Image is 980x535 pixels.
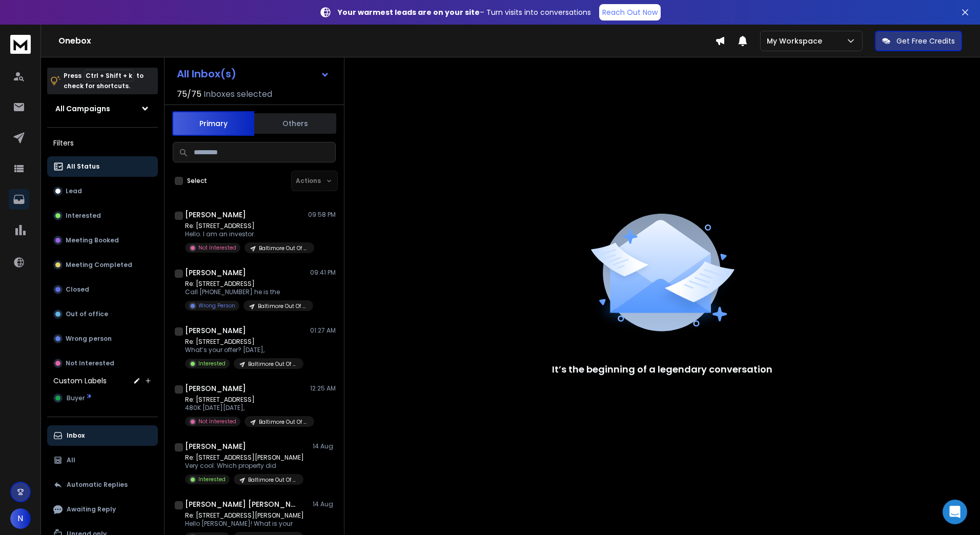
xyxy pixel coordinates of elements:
[767,36,826,46] p: My Workspace
[248,476,297,484] p: Baltimore Out Of State Home Owners
[896,36,955,46] p: Get Free Credits
[198,476,226,483] p: Interested
[47,230,158,251] button: Meeting Booked
[66,261,132,269] p: Meeting Completed
[185,404,308,412] p: 480K [DATE][DATE],
[552,362,772,377] p: It’s the beginning of a legendary conversation
[172,111,254,136] button: Primary
[84,70,134,81] span: Ctrl + Shift + k
[47,156,158,177] button: All Status
[313,442,336,450] p: 14 Aug
[185,280,308,288] p: Re: [STREET_ADDRESS]
[58,35,715,47] h1: Onebox
[47,304,158,324] button: Out of office
[943,500,967,524] div: Open Intercom Messenger
[875,31,962,51] button: Get Free Credits
[258,302,307,310] p: Baltimore Out Of State Home Owners
[66,187,82,195] p: Lead
[185,520,304,528] p: Hello [PERSON_NAME]! What is your
[67,162,99,171] p: All Status
[198,244,236,252] p: Not Interested
[310,269,336,277] p: 09:41 PM
[67,481,128,489] p: Automatic Replies
[185,338,303,346] p: Re: [STREET_ADDRESS]
[47,255,158,275] button: Meeting Completed
[67,505,116,513] p: Awaiting Reply
[53,376,107,386] h3: Custom Labels
[66,335,112,343] p: Wrong person
[203,88,272,100] h3: Inboxes selected
[310,326,336,335] p: 01:27 AM
[66,285,89,294] p: Closed
[66,236,119,244] p: Meeting Booked
[10,508,31,529] button: N
[169,64,338,84] button: All Inbox(s)
[198,360,226,367] p: Interested
[185,325,246,336] h1: [PERSON_NAME]
[67,431,85,440] p: Inbox
[185,454,304,462] p: Re: [STREET_ADDRESS][PERSON_NAME]
[338,7,480,17] strong: Your warmest leads are on your site
[254,112,336,135] button: Others
[185,462,304,470] p: Very cool. Which property did
[47,475,158,495] button: Automatic Replies
[185,288,308,296] p: Call [PHONE_NUMBER] he is the
[67,456,75,464] p: All
[47,279,158,300] button: Closed
[47,136,158,150] h3: Filters
[313,500,336,508] p: 14 Aug
[198,302,235,310] p: Wrong Person
[47,499,158,520] button: Awaiting Reply
[185,222,308,230] p: Re: [STREET_ADDRESS]
[248,360,297,368] p: Baltimore Out Of State Home Owners
[47,98,158,119] button: All Campaigns
[198,418,236,425] p: Not Interested
[10,35,31,54] img: logo
[66,212,101,220] p: Interested
[55,104,110,114] h1: All Campaigns
[185,267,246,278] h1: [PERSON_NAME]
[47,450,158,470] button: All
[187,177,207,185] label: Select
[185,383,246,394] h1: [PERSON_NAME]
[67,394,85,402] span: Buyer
[64,71,144,91] p: Press to check for shortcuts.
[47,425,158,446] button: Inbox
[185,441,246,451] h1: [PERSON_NAME]
[185,346,303,354] p: What’s your offer? [DATE],
[599,4,661,20] a: Reach Out Now
[47,205,158,226] button: Interested
[259,244,308,252] p: Baltimore Out Of State Home Owners
[177,88,201,100] span: 75 / 75
[338,7,591,17] p: – Turn visits into conversations
[308,211,336,219] p: 09:58 PM
[47,353,158,374] button: Not Interested
[185,499,298,509] h1: [PERSON_NAME] [PERSON_NAME]
[185,511,304,520] p: Re: [STREET_ADDRESS][PERSON_NAME]
[66,310,108,318] p: Out of office
[47,181,158,201] button: Lead
[66,359,114,367] p: Not Interested
[47,388,158,408] button: Buyer
[602,7,658,17] p: Reach Out Now
[310,384,336,393] p: 12:25 AM
[185,230,308,238] p: Hello. I am an investor.
[177,69,236,79] h1: All Inbox(s)
[185,210,246,220] h1: [PERSON_NAME]
[47,328,158,349] button: Wrong person
[259,418,308,426] p: Baltimore Out Of State Home Owners
[185,396,308,404] p: Re: [STREET_ADDRESS]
